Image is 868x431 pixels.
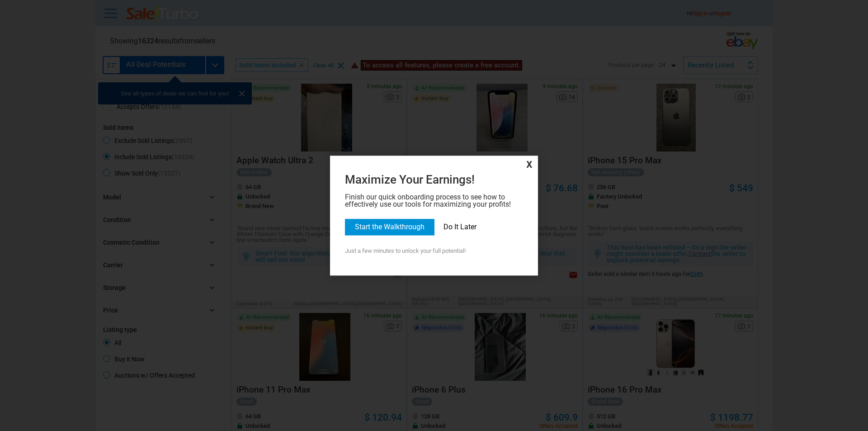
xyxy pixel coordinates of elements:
a: Do It Later [443,223,476,231]
span: x [332,158,536,170]
p: Finish our quick onboarding process to see how to effectively use our tools for maximizing your p... [345,185,523,208]
button: Start the Walkthrough [345,219,434,235]
h2: Maximize Your Earnings! [345,170,523,185]
span: Just a few minutes to unlock your full potential! [345,247,523,254]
